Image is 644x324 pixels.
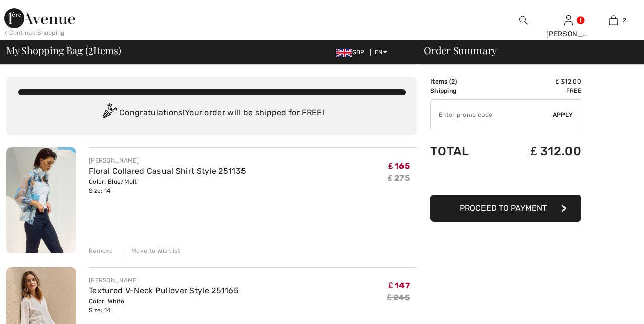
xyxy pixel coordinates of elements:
s: ₤ 275 [388,173,410,183]
img: UK Pound [336,49,352,57]
div: [PERSON_NAME] [546,29,591,39]
img: search the website [519,14,528,26]
span: Apply [553,110,573,119]
img: Congratulation2.svg [99,103,119,123]
div: Move to Wishlist [123,246,180,255]
td: ₤ 312.00 [496,77,581,86]
td: Total [430,134,496,169]
a: Floral Collared Casual Shirt Style 251135 [89,166,246,176]
div: < Continue Shopping [4,28,65,37]
img: My Info [564,14,573,26]
div: Color: Blue/Multi Size: 14 [89,177,246,195]
img: 1ère Avenue [4,8,75,28]
span: 2 [88,43,93,56]
span: 2 [451,78,455,85]
td: Items ( ) [430,77,496,86]
td: ₤ 312.00 [496,134,581,169]
div: Congratulations! Your order will be shipped for FREE! [18,103,406,123]
td: Shipping [430,86,496,95]
span: Proceed to Payment [460,203,547,213]
img: My Bag [609,14,618,26]
span: GBP [336,49,369,56]
span: 2 [623,16,626,25]
td: Free [496,86,581,95]
span: EN [375,49,387,56]
a: 2 [591,14,635,26]
a: Sign In [564,15,573,25]
div: [PERSON_NAME] [89,156,246,165]
div: Remove [89,246,113,255]
a: Textured V-Neck Pullover Style 251165 [89,286,239,295]
input: Promo code [431,100,553,130]
span: ₤ 165 [389,161,410,171]
img: Floral Collared Casual Shirt Style 251135 [6,147,76,253]
button: Proceed to Payment [430,195,581,222]
span: My Shopping Bag ( Items) [6,45,121,55]
div: Order Summary [412,45,638,55]
div: [PERSON_NAME] [89,276,239,285]
div: Color: White Size: 14 [89,297,239,315]
s: ₤ 245 [387,293,410,302]
iframe: PayPal [430,169,581,191]
span: ₤ 147 [389,281,410,290]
